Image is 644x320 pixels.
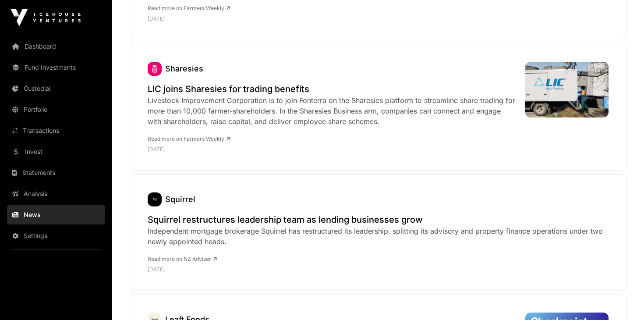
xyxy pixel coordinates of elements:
[600,278,644,320] iframe: Chat Widget
[148,95,517,127] div: Livestock Improvement Corporation is to join Fonterra on the Sharesies platform to streamline sha...
[148,256,217,262] a: Read more on NZ Adviser
[7,184,105,203] a: Analysis
[148,83,517,95] a: LIC joins Sharesies for trading benefits
[148,226,609,247] div: Independent mortgage brokerage Squirrel has restructured its leadership, splitting its advisory a...
[7,100,105,119] a: Portfolio
[7,163,105,182] a: Statements
[148,62,162,76] img: sharesies_logo.jpeg
[148,135,230,142] a: Read more on Farmers Weekly
[148,192,162,206] a: Squirrel
[7,226,105,245] a: Settings
[148,192,162,206] img: squirrel131.png
[148,62,162,76] a: Sharesies
[7,58,105,77] a: Fund Investments
[165,64,203,73] a: Sharesies
[7,79,105,98] a: Custodial
[148,213,609,226] a: Squirrel restructures leadership team as lending businesses grow
[165,195,195,204] a: Squirrel
[525,62,609,117] img: 484176776_1035568341937315_8710553082385032245_n-768x512.jpg
[7,121,105,140] a: Transactions
[7,37,105,56] a: Dashboard
[148,266,609,273] p: [DATE]
[148,5,230,11] a: Read more on Farmers Weekly
[148,15,517,22] p: [DATE]
[11,9,81,26] img: Icehouse Ventures Logo
[7,205,105,224] a: News
[148,146,517,153] p: [DATE]
[7,142,105,161] a: Invest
